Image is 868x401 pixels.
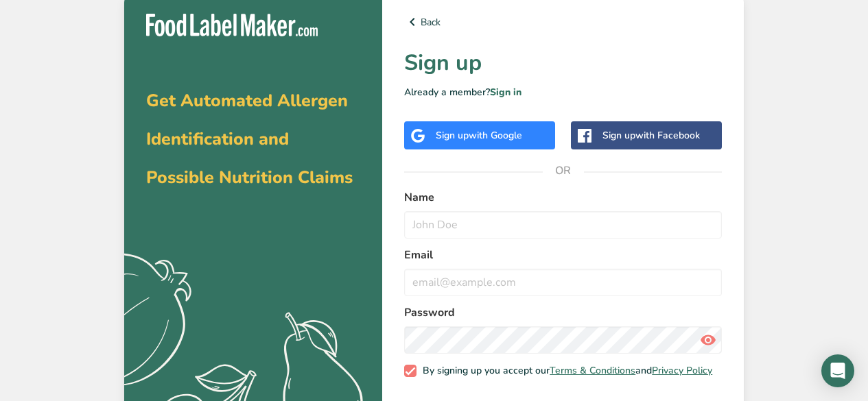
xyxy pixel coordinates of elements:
[821,354,854,387] div: Open Intercom Messenger
[469,129,522,142] span: with Google
[543,150,584,191] span: OR
[404,304,722,321] label: Password
[146,14,318,36] img: Food Label Maker
[550,364,635,377] a: Terms & Conditions
[146,89,353,189] span: Get Automated Allergen Identification and Possible Nutrition Claims
[490,86,521,99] a: Sign in
[652,364,712,377] a: Privacy Policy
[404,247,722,263] label: Email
[602,128,700,143] div: Sign up
[404,14,722,30] a: Back
[404,189,722,206] label: Name
[404,269,722,296] input: email@example.com
[404,85,722,99] p: Already a member?
[404,211,722,239] input: John Doe
[436,128,522,143] div: Sign up
[635,129,700,142] span: with Facebook
[417,365,713,377] span: By signing up you accept our and
[404,47,722,80] h1: Sign up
